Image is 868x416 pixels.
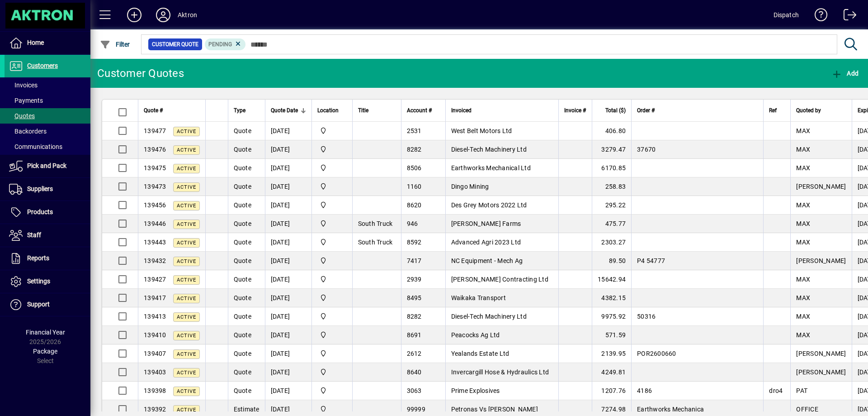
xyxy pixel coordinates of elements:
[796,239,810,246] span: MAX
[5,293,90,316] a: Support
[271,105,306,115] div: Quote Date
[177,370,196,376] span: Active
[5,247,90,270] a: Reports
[177,333,196,339] span: Active
[27,231,41,239] span: Staff
[144,313,166,320] span: 139413
[796,313,810,320] span: MAX
[234,220,251,227] span: Quote
[5,270,90,293] a: Settings
[796,257,846,264] span: [PERSON_NAME]
[234,183,251,190] span: Quote
[837,2,857,31] a: Logout
[205,38,246,50] mat-chip: Pending Status: Pending
[234,331,251,339] span: Quote
[144,368,166,376] span: 139403
[451,406,538,413] span: Petronas Vs [PERSON_NAME]
[407,313,422,320] span: 8282
[796,127,810,134] span: MAX
[177,407,196,413] span: Active
[451,313,527,320] span: Diesel-Tech Machinery Ltd
[144,257,166,264] span: 139432
[317,144,347,154] span: Central
[177,351,196,357] span: Active
[796,276,810,283] span: MAX
[177,314,196,320] span: Active
[451,276,548,283] span: [PERSON_NAME] Contracting Ltd
[265,252,311,270] td: [DATE]
[234,164,251,172] span: Quote
[637,350,676,357] span: POR2600660
[177,147,196,153] span: Active
[451,368,549,376] span: Invercargill Hose & Hydraulics Ltd
[265,270,311,289] td: [DATE]
[144,406,166,413] span: 139392
[796,387,807,394] span: PAT
[317,105,347,115] div: Location
[592,252,631,270] td: 89.50
[407,164,422,172] span: 8506
[317,237,347,247] span: Central
[144,146,166,153] span: 139476
[265,344,311,363] td: [DATE]
[407,220,418,227] span: 946
[796,201,810,209] span: MAX
[144,294,166,301] span: 139417
[27,185,53,192] span: Suppliers
[592,326,631,344] td: 571.59
[637,387,652,394] span: 4186
[407,127,422,134] span: 2531
[33,348,57,355] span: Package
[265,363,311,382] td: [DATE]
[769,105,777,115] span: Ref
[317,367,347,377] span: Central
[5,124,90,139] a: Backorders
[234,313,251,320] span: Quote
[592,363,631,382] td: 4249.81
[769,387,783,394] span: dro4
[451,239,521,246] span: Advanced Agri 2023 Ltd
[317,293,347,303] span: Central
[317,163,347,173] span: Central
[149,7,178,23] button: Profile
[407,387,422,394] span: 3063
[592,159,631,177] td: 6170.85
[234,294,251,301] span: Quote
[407,331,422,339] span: 8691
[317,274,347,284] span: Central
[796,164,810,172] span: MAX
[796,183,846,190] span: [PERSON_NAME]
[5,155,90,177] a: Pick and Pack
[637,313,656,320] span: 50316
[358,239,393,246] span: South Truck
[796,146,810,153] span: MAX
[177,129,196,134] span: Active
[407,105,432,115] span: Account #
[451,146,527,153] span: Diesel-Tech Machinery Ltd
[144,331,166,339] span: 139410
[265,196,311,215] td: [DATE]
[144,164,166,172] span: 139475
[271,105,298,115] span: Quote Date
[144,387,166,394] span: 139398
[796,105,846,115] div: Quoted by
[796,105,821,115] span: Quoted by
[9,143,62,150] span: Communications
[234,257,251,264] span: Quote
[451,294,506,301] span: Waikaka Transport
[637,406,704,413] span: Earthworks Mechanica
[592,344,631,363] td: 2139.95
[177,258,196,264] span: Active
[829,65,861,81] button: Add
[97,66,184,81] div: Customer Quotes
[27,162,66,169] span: Pick and Pack
[265,159,311,177] td: [DATE]
[265,289,311,307] td: [DATE]
[451,183,489,190] span: Dingo Mining
[177,166,196,172] span: Active
[451,105,553,115] div: Invoiced
[564,105,586,115] span: Invoice #
[178,8,197,22] div: Aktron
[407,239,422,246] span: 8592
[451,387,500,394] span: Prime Explosives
